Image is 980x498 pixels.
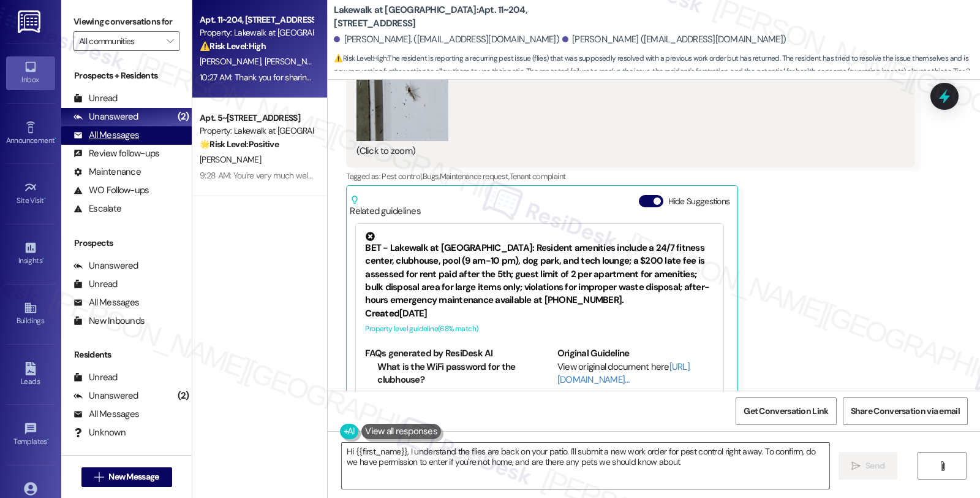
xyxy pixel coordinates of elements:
span: Maintenance request , [440,171,510,182]
span: Get Conversation Link [744,405,828,418]
div: Property: Lakewalk at [GEOGRAPHIC_DATA] [200,124,313,137]
div: View original document here [557,361,715,387]
div: Created [DATE] [365,307,714,320]
div: (2) [175,386,192,405]
div: Apt. 11~204, [STREET_ADDRESS] [200,13,313,26]
span: • [44,194,46,203]
label: Hide Suggestions [668,195,730,208]
strong: ⚠️ Risk Level: High [200,40,266,52]
span: • [42,255,44,263]
div: Unanswered [73,389,138,402]
i:  [851,461,861,471]
span: New Message [108,470,159,483]
a: Leads [6,358,55,391]
span: : The resident is reporting a recurring pest issue (flies) that was supposedly resolved with a pr... [334,52,980,79]
span: [PERSON_NAME] [200,56,265,67]
span: Bugs , [423,171,440,182]
div: Related guidelines [350,195,421,218]
div: (2) [175,107,192,126]
div: [PERSON_NAME]. ([EMAIL_ADDRESS][DOMAIN_NAME]) [334,33,559,46]
span: Tenant complaint [510,171,566,182]
div: Tagged as: [346,167,914,185]
div: Unread [73,371,118,384]
div: Unanswered [73,110,138,123]
i:  [167,36,173,46]
textarea: Hi {{first_name}}, I understand the flies are back on your patio. I'll submit a new work order fo... [342,443,829,489]
div: Property level guideline ( 68 % match) [365,323,714,335]
div: Escalate [73,202,121,215]
div: (Click to zoom) [356,145,895,158]
div: 9:28 AM: You're very much welcome, [PERSON_NAME]! [200,170,395,181]
div: Residents [61,348,192,361]
a: Insights • [6,237,55,270]
span: Send [865,459,884,472]
b: Original Guideline [557,347,630,359]
div: Unknown [73,426,126,439]
a: Inbox [6,56,55,90]
button: Send [839,452,898,480]
button: Share Conversation via email [843,397,968,425]
div: Prospects + Residents [61,69,192,82]
button: Zoom image [356,18,448,141]
div: Maintenance [73,166,141,178]
i:  [94,472,104,482]
div: Unread [73,92,118,105]
b: FAQs generated by ResiDesk AI [365,347,492,359]
div: WO Follow-ups [73,184,149,197]
a: Templates • [6,418,55,451]
a: Site Visit • [6,177,55,210]
i:  [938,461,947,471]
img: ResiDesk Logo [18,10,43,33]
button: Get Conversation Link [736,397,836,425]
a: [URL][DOMAIN_NAME]… [557,361,690,386]
span: Share Conversation via email [851,405,960,418]
label: Viewing conversations for [73,12,179,31]
div: [PERSON_NAME] ([EMAIL_ADDRESS][DOMAIN_NAME]) [562,33,786,46]
a: Buildings [6,297,55,331]
div: All Messages [73,129,139,142]
div: Prospects [61,237,192,250]
span: [PERSON_NAME] [200,154,261,165]
strong: ⚠️ Risk Level: High [334,53,386,63]
span: Pest control , [382,171,423,182]
div: Unanswered [73,259,138,272]
button: New Message [81,467,172,487]
input: All communities [79,31,160,51]
div: Apt. 5~[STREET_ADDRESS] [200,112,313,124]
b: Lakewalk at [GEOGRAPHIC_DATA]: Apt. 11~204, [STREET_ADDRESS] [334,4,579,30]
div: Unread [73,278,118,291]
strong: 🌟 Risk Level: Positive [200,139,279,150]
div: Review follow-ups [73,147,159,160]
span: [PERSON_NAME] [265,56,326,67]
li: What is the WiFi password for the clubhouse? [377,361,522,387]
span: • [55,134,56,143]
div: All Messages [73,408,139,421]
div: BET - Lakewalk at [GEOGRAPHIC_DATA]: Resident amenities include a 24/7 fitness center, clubhouse,... [365,232,714,307]
div: Property: Lakewalk at [GEOGRAPHIC_DATA] [200,26,313,39]
div: New Inbounds [73,315,145,328]
div: All Messages [73,296,139,309]
span: • [47,435,49,444]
